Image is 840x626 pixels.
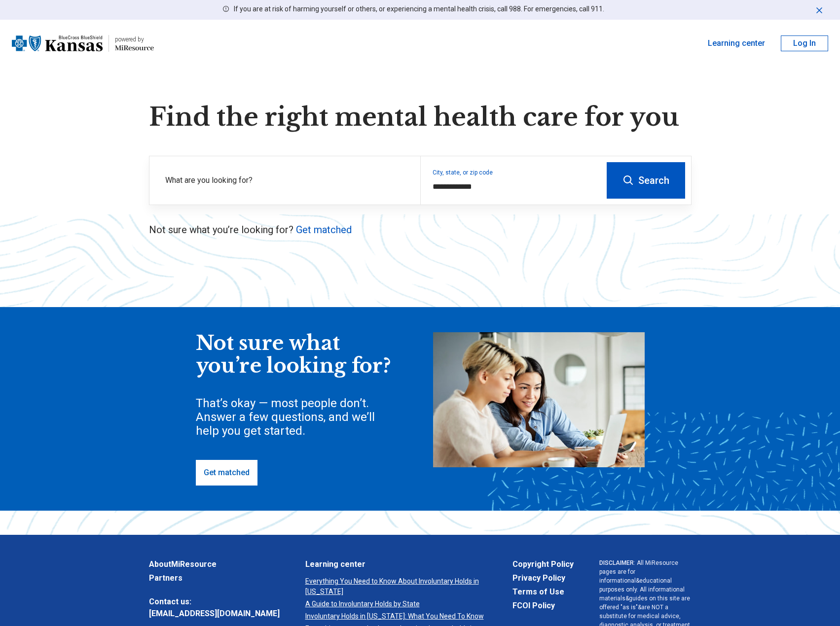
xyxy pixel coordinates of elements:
[149,596,280,608] span: Contact us:
[305,576,487,597] a: Everything You Need to Know About Involuntary Holds in [US_STATE]
[165,174,408,186] label: What are you looking for?
[512,600,574,612] a: FCOI Policy
[149,223,692,237] p: Not sure what you’re looking for?
[149,103,692,132] h1: Find the right mental health care for you
[196,332,393,377] div: Not sure what you’re looking for?
[196,396,393,438] div: That’s okay — most people don’t. Answer a few questions, and we’ll help you get started.
[512,572,574,584] a: Privacy Policy
[149,572,280,584] a: Partners
[814,4,824,16] button: Dismiss
[781,35,828,51] button: Log In
[607,162,685,199] button: Search
[149,608,280,620] a: [EMAIL_ADDRESS][DOMAIN_NAME]
[599,559,634,566] span: DISCLAIMER
[305,611,487,622] a: Involuntary Holds in [US_STATE]: What You Need To Know
[149,558,280,570] a: AboutMiResource
[234,4,604,14] p: If you are at risk of harming yourself or others, or experiencing a mental health crisis, call 98...
[512,586,574,598] a: Terms of Use
[305,558,487,570] a: Learning center
[115,35,154,44] div: powered by
[296,224,352,236] a: Get matched
[512,558,574,570] a: Copyright Policy
[708,37,765,49] a: Learning center
[12,32,154,55] a: Blue Cross Blue Shield Kansaspowered by
[305,599,487,609] a: A Guide to Involuntary Holds by State
[12,32,103,55] img: Blue Cross Blue Shield Kansas
[196,460,257,486] a: Get matched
